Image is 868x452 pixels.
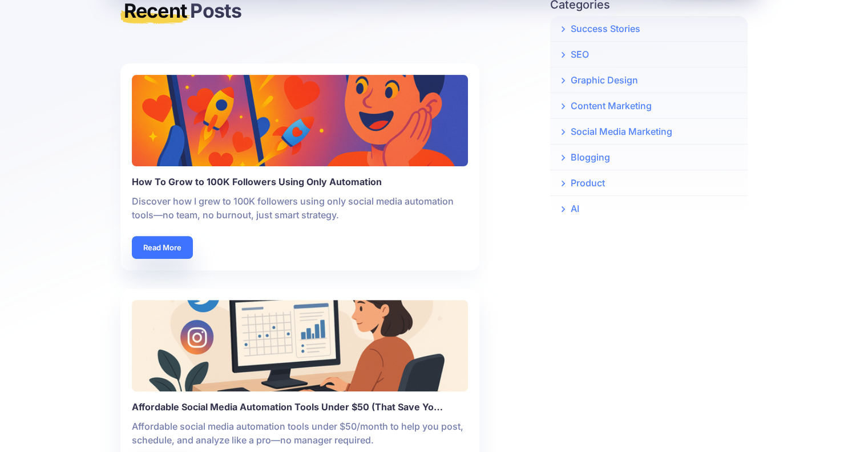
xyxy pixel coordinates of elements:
[132,194,468,222] p: Discover how I grew to 100K followers using only social media automation tools—no team, no burnou...
[132,118,468,222] a: How To Grow to 100K Followers Using Only AutomationDiscover how I grew to 100K followers using on...
[550,93,748,118] a: Content Marketing
[550,67,748,93] a: Graphic Design
[550,119,748,144] a: Social Media Marketing
[132,175,468,189] b: How To Grow to 100K Followers Using Only Automation
[132,419,468,447] p: Affordable social media automation tools under $50/month to help you post, schedule, and analyze ...
[132,343,468,447] a: Affordable Social Media Automation Tools Under $50 (That Save Yo…Affordable social media automati...
[132,400,468,414] b: Affordable Social Media Automation Tools Under $50 (That Save Yo…
[550,196,748,221] a: AI
[132,300,468,391] img: Justine Van Noort
[550,170,748,195] a: Product
[132,75,468,166] img: Justine Van Noort
[550,145,748,170] a: Blogging
[550,16,748,41] a: Success Stories
[550,42,748,67] a: SEO
[132,236,193,259] a: Read More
